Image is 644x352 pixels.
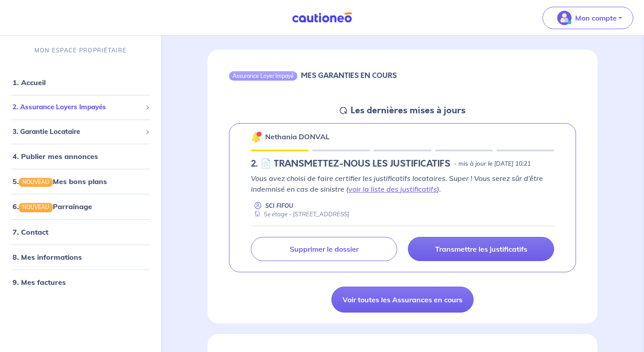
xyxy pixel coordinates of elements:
a: Voir toutes les Assurances en cours [331,287,474,313]
h6: MES GARANTIES EN COURS [301,71,397,80]
div: 8. Mes informations [4,248,157,266]
p: Nethania DONVAL [265,131,330,142]
div: Assurance Loyer Impayé [229,71,297,80]
p: Mon compte [575,13,617,23]
div: 5.NOUVEAUMes bons plans [4,172,157,190]
div: 2. Assurance Loyers Impayés [4,99,157,116]
img: Cautioneo [288,12,356,23]
a: Transmettre les justificatifs [408,237,554,261]
div: 5e étage - [STREET_ADDRESS] [251,210,349,219]
div: 9. Mes factures [4,273,157,291]
div: 1. Accueil [4,73,157,91]
p: MON ESPACE PROPRIÉTAIRE [34,46,127,55]
a: voir la liste des justificatifs [348,185,437,193]
a: 5.NOUVEAUMes bons plans [13,177,107,186]
a: 8. Mes informations [13,252,82,261]
a: 9. Mes factures [13,277,66,286]
span: 3. Garantie Locataire [13,126,142,137]
span: 2. Assurance Loyers Impayés [13,102,142,112]
img: illu_account_valid_menu.svg [557,11,572,25]
div: 7. Contact [4,223,157,240]
p: Transmettre les justificatifs [435,245,527,253]
div: state: DOCUMENTS-IN-PROGRESS, Context: NEW,CHOOSE-CERTIFICATE,ALONE,LESSOR-DOCUMENTS [251,159,554,169]
p: Supprimer le dossier [290,245,359,253]
div: 6.NOUVEAUParrainage [4,197,157,215]
p: - mis à jour le [DATE] 10:21 [454,159,531,168]
a: 1. Accueil [13,78,46,87]
h5: 2.︎ 📄 TRANSMETTEZ-NOUS LES JUSTIFICATIFS [251,159,450,169]
a: Supprimer le dossier [251,237,397,261]
a: 7. Contact [13,227,48,236]
a: 6.NOUVEAUParrainage [13,202,92,211]
img: 🔔 [251,132,262,142]
button: illu_account_valid_menu.svgMon compte [542,7,633,29]
div: 4. Publier mes annonces [4,147,157,165]
h5: Les dernières mises à jours [351,105,466,116]
a: 4. Publier mes annonces [13,152,98,161]
div: 3. Garantie Locataire [4,123,157,140]
p: SCI FIFOU [265,202,293,210]
p: Vous avez choisi de faire certifier les justificatifs locataires. Super ! Vous serez sûr d’être i... [251,173,554,194]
